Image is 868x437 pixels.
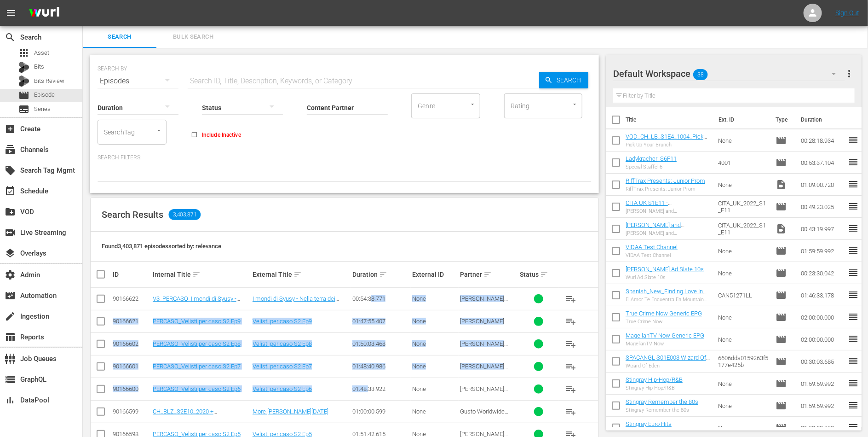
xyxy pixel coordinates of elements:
[18,104,29,115] span: Series
[714,262,772,284] td: None
[626,385,683,391] div: Stingray Hip-Hop/R&B
[626,420,672,427] a: Stingray Euro Hits
[770,107,795,133] th: Type
[848,311,859,322] span: reorder
[776,157,787,168] span: Episode
[18,62,29,73] div: Bits
[626,230,711,236] div: [PERSON_NAME] and [PERSON_NAME]
[848,157,859,168] span: reorder
[412,271,457,278] div: External ID
[626,310,702,317] a: True Crime Now Generic EPG
[848,333,859,344] span: reorder
[626,164,677,170] div: Special Staffel 6
[460,340,508,354] span: [PERSON_NAME] Pictures
[113,271,150,278] div: ID
[153,363,241,370] a: PERCASO_Velisti per caso S2 Ep7
[797,262,848,284] td: 00:23:30.042
[797,218,848,240] td: 00:43:19.997
[113,318,150,325] div: 90166621
[253,295,339,309] a: I mondi di Syusy - Nella terra dei Maya
[714,218,772,240] td: CITA_UK_2022_S1_E11
[797,129,848,151] td: 00:28:18.934
[797,373,848,395] td: 01:59:59.992
[412,318,457,325] div: None
[253,363,312,370] a: Velisti per caso S2 Ep7
[626,274,711,280] div: Wurl Ad Slate 10s
[848,223,859,234] span: reorder
[776,400,787,411] span: Episode
[460,295,508,309] span: [PERSON_NAME] Pictures
[714,350,772,373] td: 6606dda0159263f5177e425b
[565,338,576,350] span: playlist_add
[22,2,66,24] img: ans4CAIJ8jUAAAAAAAAAAAAAAAAAAAAAAAAgQb4GAAAAAAAAAAAAAAAAAAAAAAAAJMjXAAAAAAAAAAAAAAAAAAAAAAAAgAT5G...
[162,32,224,42] span: Bulk Search
[169,209,201,220] span: 3,403,871
[560,355,582,378] button: playlist_add
[848,378,859,389] span: reorder
[560,310,582,332] button: playlist_add
[5,311,16,322] span: Ingestion
[352,318,409,325] div: 01:47:55.407
[460,269,517,280] div: Partner
[797,151,848,174] td: 00:53:37.104
[776,179,787,190] span: Video
[102,243,221,250] span: Found 3,403,871 episodes sorted by: relevance
[483,270,492,279] span: sort
[253,340,312,347] a: Velisti per caso S2 Ep8
[797,284,848,306] td: 01:46:33.178
[776,135,787,146] span: Episode
[714,151,772,174] td: 4001
[412,408,457,415] div: None
[560,288,582,310] button: playlist_add
[713,107,770,133] th: Ext. ID
[293,270,302,279] span: sort
[113,385,150,392] div: 90166600
[553,72,588,88] span: Search
[626,199,695,213] a: CITA UK S1E11 - [PERSON_NAME] and Belle
[5,227,16,238] span: Live Streaming
[460,385,508,399] span: [PERSON_NAME] Pictures
[844,63,855,85] button: more_vert
[34,90,55,99] span: Episode
[626,208,711,214] div: [PERSON_NAME] and [PERSON_NAME]
[5,165,16,176] span: Search Tag Mgmt
[797,350,848,373] td: 00:30:03.685
[626,297,711,303] div: El Amor Te Encuentra En Mountain View
[776,312,787,323] span: Episode
[776,245,787,256] span: Episode
[626,244,678,251] a: VIDAA Test Channel
[352,340,409,347] div: 01:50:03.468
[626,107,713,133] th: Title
[626,407,698,413] div: Stingray Remember the 80s
[693,65,708,84] span: 38
[560,378,582,400] button: playlist_add
[797,395,848,417] td: 01:59:59.992
[253,408,328,415] a: More [PERSON_NAME][DATE]
[18,47,29,58] span: Asset
[626,252,678,258] div: VIDAA Test Channel
[253,269,350,280] div: External Title
[776,201,787,212] span: Episode
[5,353,16,364] span: Job Queues
[102,209,163,220] span: Search Results
[848,355,859,367] span: reorder
[113,408,150,415] div: 90166599
[626,266,707,286] a: [PERSON_NAME] Ad Slate 10s ([PERSON_NAME] Ad Slate 10s (00:30:00))
[797,240,848,262] td: 01:59:59.992
[520,269,557,280] div: Status
[5,123,16,134] span: Create
[613,61,845,87] div: Default Workspace
[714,129,772,151] td: None
[626,363,711,369] div: Wizard Of Eden
[848,267,859,278] span: reorder
[714,306,772,328] td: None
[379,270,387,279] span: sort
[848,289,859,300] span: reorder
[98,68,178,94] div: Episodes
[626,155,677,162] a: Ladykracher_S6F11
[155,126,163,135] button: Open
[714,284,772,306] td: CAN51271LL
[153,385,241,392] a: PERCASO_Velisti per caso S2 Ep6
[34,76,64,86] span: Bits Review
[776,334,787,345] span: Episode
